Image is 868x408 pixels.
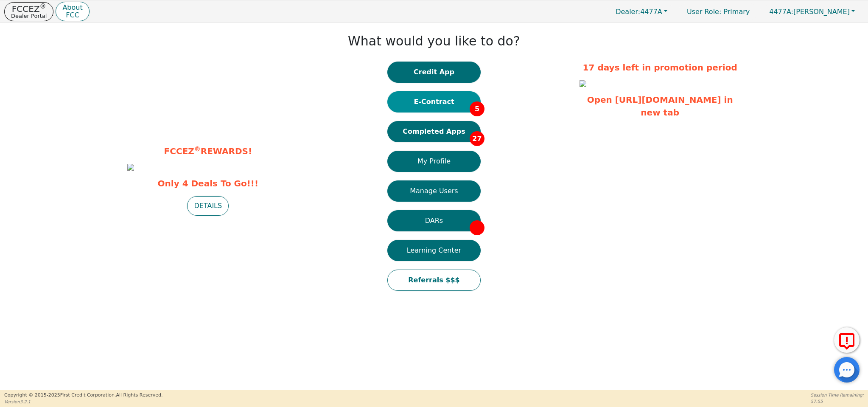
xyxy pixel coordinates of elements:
[387,151,481,172] button: My Profile
[187,196,229,216] button: DETAILS
[470,131,484,146] span: 27
[11,13,47,19] p: Dealer Portal
[40,3,46,10] sup: ®
[62,4,82,11] p: About
[834,327,860,353] button: Report Error to FCC
[678,3,758,20] p: Primary
[11,5,47,13] p: FCCEZ
[580,80,586,87] img: bb49f165-5a68-48a8-a2c7-2d32d1a60d7f
[387,210,481,231] button: DARs
[387,62,481,83] button: Credit App
[387,180,481,202] button: Manage Users
[127,164,134,171] img: 334c8a68-19be-466e-8f81-dee740896fd4
[4,392,162,399] p: Copyright © 2015- 2025 First Credit Corporation.
[387,270,481,291] button: Referrals $$$
[616,8,662,16] span: 4477A
[348,34,520,49] h1: What would you like to do?
[616,8,640,16] span: Dealer:
[811,398,864,405] p: 57:55
[687,8,721,16] span: User Role :
[387,240,481,261] button: Learning Center
[811,392,864,398] p: Session Time Remaining:
[62,12,82,19] p: FCC
[587,95,733,118] a: Open [URL][DOMAIN_NAME] in new tab
[387,91,481,113] button: E-Contract5
[4,2,53,21] button: FCCEZ®Dealer Portal
[127,177,288,190] span: Only 4 Deals To Go!!!
[194,145,201,153] sup: ®
[580,61,741,74] p: 17 days left in promotion period
[607,5,676,18] button: Dealer:4477A
[387,121,481,142] button: Completed Apps27
[769,8,793,16] span: 4477A:
[769,8,850,16] span: [PERSON_NAME]
[56,2,89,22] button: AboutFCC
[127,145,288,158] p: FCCEZ REWARDS!
[4,399,162,405] p: Version 3.2.1
[470,101,484,116] span: 5
[116,392,162,398] span: All Rights Reserved.
[760,5,864,18] button: 4477A:[PERSON_NAME]
[678,3,758,20] a: User Role: Primary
